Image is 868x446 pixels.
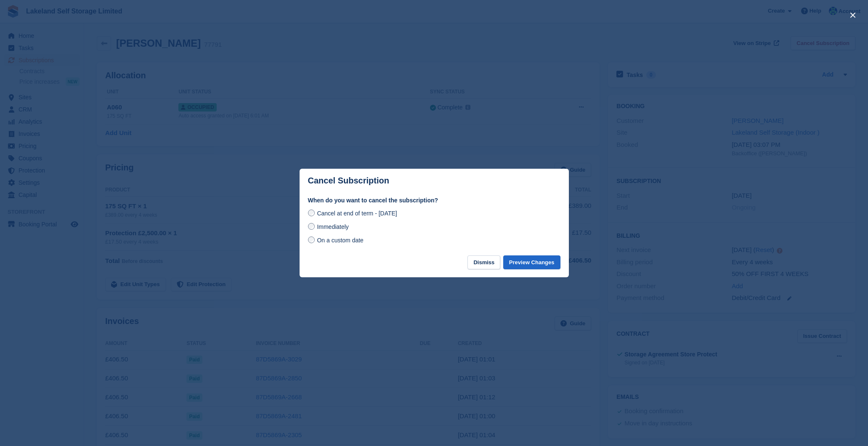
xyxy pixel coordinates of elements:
button: close [846,8,860,22]
p: Cancel Subscription [308,176,389,186]
input: Cancel at end of term - [DATE] [308,210,315,216]
span: On a custom date [317,237,364,244]
input: On a custom date [308,236,315,243]
label: When do you want to cancel the subscription? [308,196,560,205]
input: Immediately [308,223,315,230]
button: Dismiss [467,255,500,269]
button: Preview Changes [503,255,560,269]
span: Immediately [317,223,348,230]
span: Cancel at end of term - [DATE] [317,210,397,217]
